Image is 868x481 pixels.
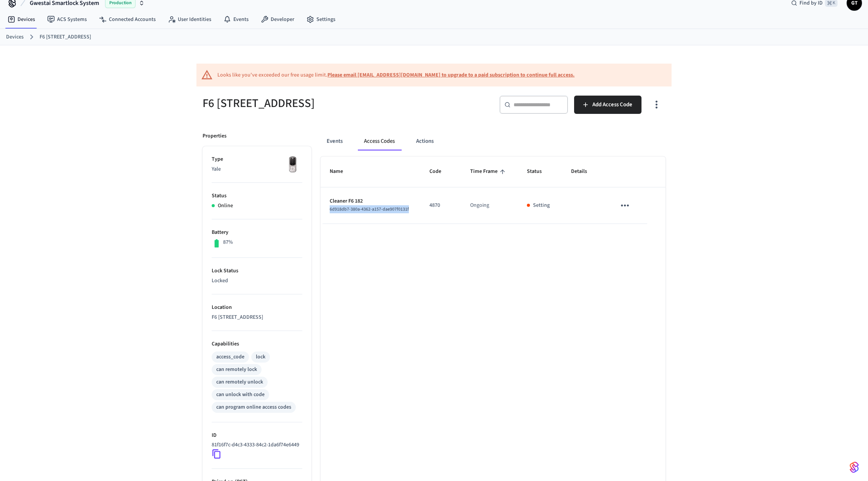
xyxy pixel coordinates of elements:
a: User Identities [162,13,217,26]
a: Settings [300,13,341,26]
p: 87% [223,238,233,246]
button: Add Access Code [574,96,641,114]
p: Capabilities [212,340,302,348]
p: Properties [203,132,227,140]
p: Location [212,304,302,312]
a: Developer [255,13,300,26]
div: Looks like you've exceeded our free usage limit. [217,71,574,79]
button: Access Codes [358,132,401,150]
a: F6 [STREET_ADDRESS] [40,33,91,41]
p: 4870 [429,201,452,209]
img: Yale Assure Touchscreen Wifi Smart Lock, Satin Nickel, Front [283,155,302,174]
p: Locked [212,277,302,285]
button: Actions [410,132,440,150]
span: 6d918db7-380a-4362-a157-dae907f0131f [330,206,409,213]
a: Please email [EMAIL_ADDRESS][DOMAIN_NAME] to upgrade to a paid subscription to continue full access. [327,71,574,79]
span: Code [429,166,451,177]
p: Type [212,155,302,163]
span: Add Access Code [592,100,632,110]
table: sticky table [321,157,665,224]
div: ant example [321,132,665,150]
span: Status [527,166,552,177]
p: Setting [533,201,550,209]
span: Details [571,166,597,177]
p: 81f16f7c-d4c3-4333-84c2-1da6f74e6449 [212,441,299,449]
div: can remotely lock [216,366,257,374]
p: ID [212,431,302,439]
span: Name [330,166,353,177]
p: Online [218,202,233,210]
div: can unlock with code [216,391,265,399]
div: access_code [216,353,244,361]
div: lock [256,353,265,361]
span: Time Frame [470,166,507,177]
p: Battery [212,229,302,237]
a: Devices [6,33,24,41]
p: Status [212,192,302,200]
div: can program online access codes [216,403,291,411]
a: ACS Systems [41,13,93,26]
h5: F6 [STREET_ADDRESS] [203,96,429,111]
a: Connected Accounts [93,13,162,26]
p: Cleaner F6 182 [330,197,411,205]
p: Lock Status [212,267,302,275]
p: Yale [212,165,302,173]
a: Events [217,13,255,26]
p: F6 [STREET_ADDRESS] [212,313,302,321]
button: Events [321,132,349,150]
img: SeamLogoGradient.69752ec5.svg [850,461,859,473]
td: Ongoing [461,187,518,224]
div: can remotely unlock [216,378,263,386]
a: Devices [2,13,41,26]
